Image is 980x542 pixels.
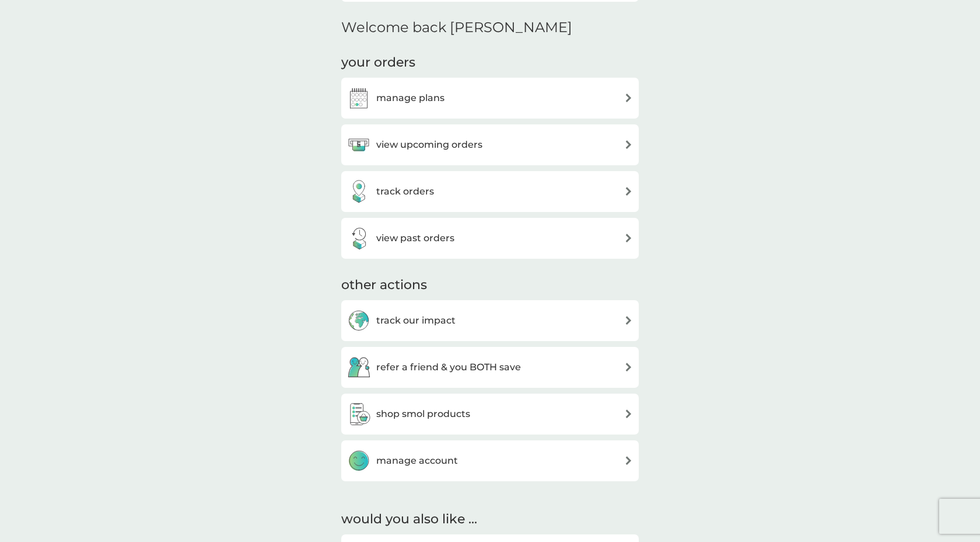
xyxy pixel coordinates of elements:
[624,363,633,371] img: arrow right
[376,453,458,468] h3: manage account
[341,276,427,294] h3: other actions
[376,184,434,199] h3: track orders
[624,140,633,149] img: arrow right
[624,187,633,196] img: arrow right
[376,313,456,328] h3: track our impact
[624,409,633,418] img: arrow right
[376,406,470,422] h3: shop smol products
[376,91,444,106] h3: manage plans
[376,137,482,152] h3: view upcoming orders
[624,456,633,465] img: arrow right
[341,54,415,72] h3: your orders
[341,19,572,36] h2: Welcome back [PERSON_NAME]
[624,234,633,242] img: arrow right
[376,231,454,246] h3: view past orders
[341,510,639,529] h2: would you also like ...
[624,93,633,102] img: arrow right
[624,316,633,325] img: arrow right
[376,360,521,375] h3: refer a friend & you BOTH save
